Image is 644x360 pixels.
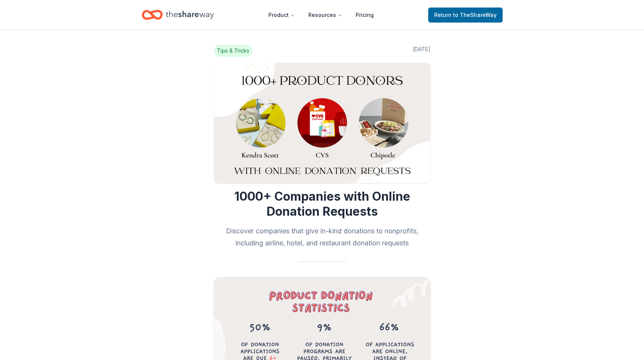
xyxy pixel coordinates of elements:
[413,45,430,57] span: [DATE]
[262,6,380,24] nav: Main
[262,8,301,23] button: Product
[214,45,252,57] span: Tips & Tricks
[214,225,430,249] h2: Discover companies that give in-kind donations to nonprofits, including airline, hotel, and resta...
[434,11,497,20] span: Return
[214,63,430,183] img: Image for 1000+ Companies with Online Donation Requests
[142,6,214,24] a: Home
[302,8,348,23] button: Resources
[453,12,497,18] span: to TheShareWay
[428,8,503,23] a: Returnto TheShareWay
[350,8,380,23] a: Pricing
[214,189,430,219] h1: 1000+ Companies with Online Donation Requests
